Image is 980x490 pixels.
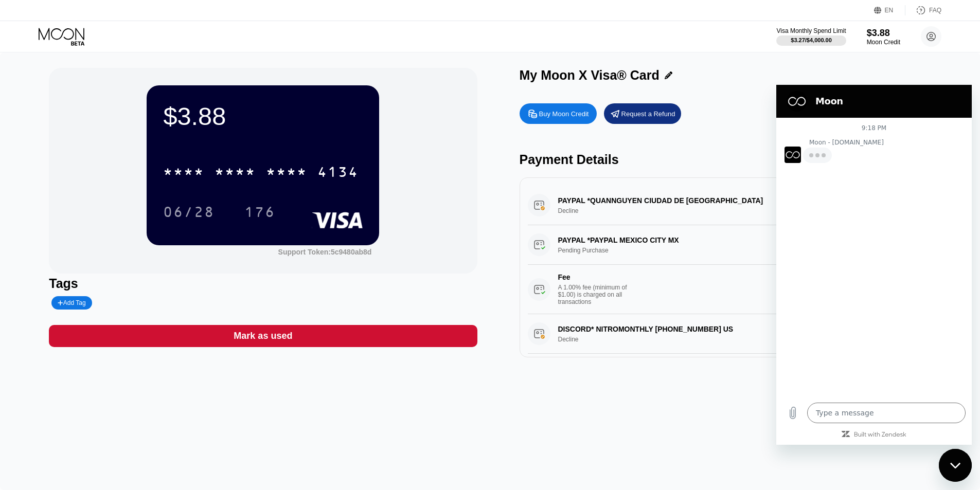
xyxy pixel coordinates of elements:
[155,199,222,225] div: 06/28
[791,37,832,43] div: $3.27 / $4,000.00
[520,152,948,167] div: Payment Details
[244,205,275,222] div: 176
[776,27,846,34] div: Visa Monthly Spend Limit
[867,39,900,46] div: Moon Credit
[885,7,894,14] div: EN
[539,110,589,118] div: Buy Moon Credit
[49,276,477,291] div: Tags
[604,103,681,124] div: Request a Refund
[58,299,85,306] div: Add Tag
[621,110,675,118] div: Request a Refund
[905,5,941,15] div: FAQ
[163,102,363,131] div: $3.88
[520,68,660,83] div: My Moon X Visa® Card
[234,330,292,342] div: Mark as used
[558,273,630,281] div: Fee
[776,27,846,46] div: Visa Monthly Spend Limit$3.27/$4,000.00
[163,205,215,222] div: 06/28
[528,265,939,314] div: FeeA 1.00% fee (minimum of $1.00) is charged on all transactions$1.00[DATE] 9:09 PM
[51,296,92,310] div: Add Tag
[520,103,597,124] div: Buy Moon Credit
[317,165,359,182] div: 4134
[776,85,972,445] iframe: Messaging window
[278,248,372,256] div: Support Token: 5c9480ab8d
[867,28,900,46] div: $3.88Moon Credit
[874,5,905,15] div: EN
[278,248,372,256] div: Support Token:5c9480ab8d
[867,28,900,39] div: $3.88
[237,199,283,225] div: 176
[49,325,477,347] div: Mark as used
[558,284,635,305] div: A 1.00% fee (minimum of $1.00) is charged on all transactions
[939,449,972,482] iframe: Button to launch messaging window, conversation in progress
[929,7,941,14] div: FAQ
